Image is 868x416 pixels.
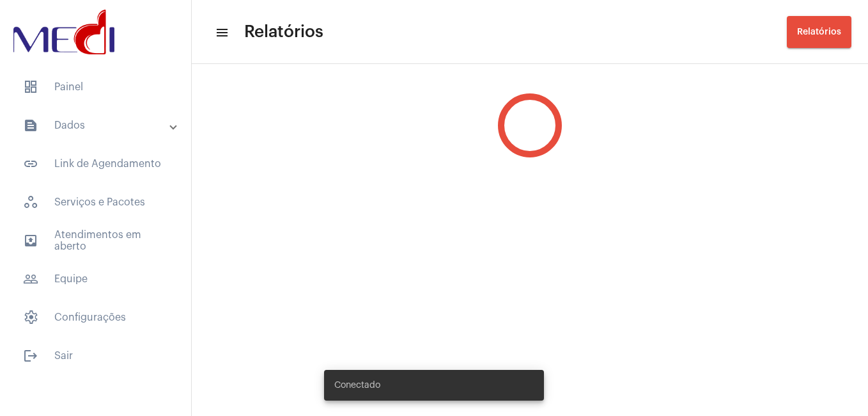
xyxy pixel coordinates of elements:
[23,79,38,95] span: sidenav icon
[10,6,118,58] img: d3a1b5fa-500b-b90f-5a1c-719c20e9830b.png
[23,348,38,364] mat-icon: sidenav icon
[13,225,178,256] span: Atendimentos em aberto
[23,310,38,325] span: sidenav icon
[787,16,851,48] button: Relatórios
[13,340,178,371] span: Sair
[23,118,171,133] mat-panel-title: Dados
[8,110,191,141] mat-expansion-panel-header: sidenav iconDados
[23,233,38,248] mat-icon: sidenav icon
[797,28,841,36] span: Relatórios
[23,118,38,133] mat-icon: sidenav icon
[13,264,178,294] span: Equipe
[23,156,38,172] mat-icon: sidenav icon
[215,25,228,40] mat-icon: sidenav icon
[13,148,178,179] span: Link de Agendamento
[334,379,380,392] span: Conectado
[23,195,38,210] span: sidenav icon
[13,187,178,218] span: Serviços e Pacotes
[13,72,178,102] span: Painel
[13,302,178,333] span: Configurações
[23,271,38,287] mat-icon: sidenav icon
[244,22,323,42] span: Relatórios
